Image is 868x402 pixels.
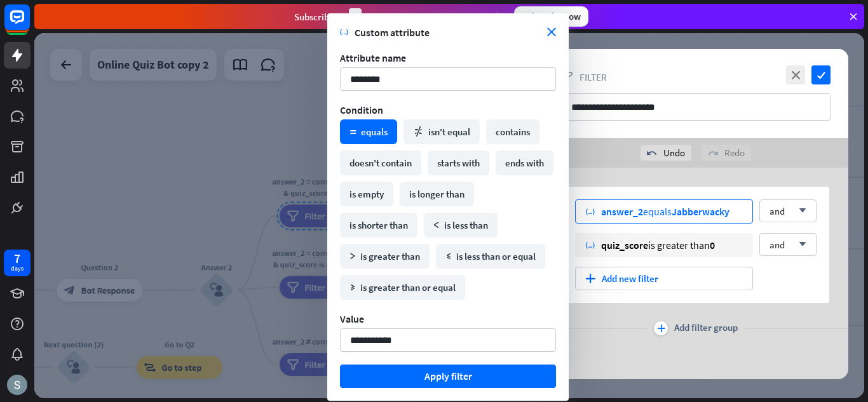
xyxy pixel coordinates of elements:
div: is empty [340,182,393,206]
div: Add new filter [575,267,753,290]
span: and [770,239,785,251]
i: math_equal [349,129,356,135]
i: redo [708,148,718,158]
div: is greater than [340,244,430,269]
i: variable [340,28,348,37]
i: variable [585,207,595,217]
div: is greater than or equal [340,275,465,300]
div: is longer than [400,182,474,206]
div: Subscribe now [514,6,588,27]
span: 0 [710,239,715,251]
span: Filter [580,71,607,83]
div: contains [486,119,539,144]
i: plus [585,274,595,283]
i: arrow_down [792,241,806,248]
i: undo [647,148,657,158]
span: Custom attribute [355,26,547,39]
i: close [547,28,556,37]
i: plus [657,325,665,332]
span: quiz_score [601,239,648,251]
div: is less than or equal [436,244,545,269]
div: equals [340,119,397,144]
i: math_not_equal [413,126,424,137]
div: is greater than [601,239,715,251]
div: is less than [424,213,498,238]
div: starts with [428,151,489,175]
button: Open LiveChat chat widget [10,5,48,43]
div: Attribute name [340,51,556,64]
div: Value [340,312,556,325]
div: ends with [496,151,553,175]
i: math_greater_or_equal [349,285,356,291]
span: Add filter group [674,321,738,335]
div: equals [601,205,729,218]
span: Jabberwacky [672,205,729,218]
i: check [811,65,831,84]
div: Condition [340,104,556,116]
div: Undo [641,145,691,161]
i: math_less [433,222,440,229]
i: math_greater [349,253,356,260]
div: isn't equal [403,119,480,144]
a: 7 days [4,250,31,276]
i: math_less_or_equal [445,253,452,260]
button: Apply filter [340,365,556,388]
div: days [11,264,24,273]
div: Subscribe in days to get your first month for $1 [294,8,504,25]
div: is shorter than [340,213,417,238]
i: arrow_down [792,207,806,215]
div: doesn't contain [340,151,421,175]
div: Redo [702,145,751,161]
i: variable [585,241,595,250]
span: and [770,205,785,217]
span: answer_2 [601,205,643,218]
i: close [786,65,805,84]
div: 3 [349,8,362,25]
div: 7 [14,253,20,264]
